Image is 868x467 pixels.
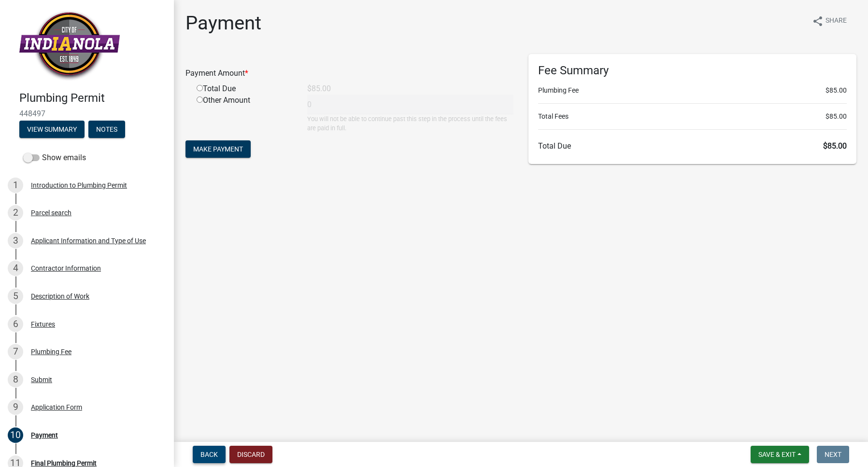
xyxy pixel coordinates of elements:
div: Plumbing Fee [31,348,71,355]
div: 6 [8,316,23,332]
span: Next [825,451,841,458]
button: Notes [88,121,125,138]
h6: Total Due [538,141,847,151]
div: 1 [8,178,23,193]
h6: Fee Summary [538,64,847,78]
div: Applicant Information and Type of Use [31,237,146,244]
wm-modal-confirm: Summary [19,126,85,134]
div: Parcel search [31,209,71,216]
span: $85.00 [825,111,847,122]
span: $85.00 [823,141,847,151]
button: shareShare [804,12,854,30]
span: Save & Exit [758,451,796,458]
div: Contractor Information [31,265,101,272]
span: 448497 [19,109,155,118]
div: Total Due [189,83,300,95]
button: Make Payment [185,140,251,158]
div: Description of Work [31,293,89,300]
span: Make Payment [193,145,243,153]
span: Share [825,15,847,27]
div: Payment Amount [178,68,521,79]
div: 10 [8,427,23,443]
div: 4 [8,261,23,276]
button: Save & Exit [751,446,809,463]
div: Application Form [31,404,82,411]
button: Discard [229,446,272,463]
div: Other Amount [189,95,300,133]
wm-modal-confirm: Notes [88,126,125,134]
div: 7 [8,344,23,359]
div: 5 [8,288,23,304]
div: Submit [31,376,52,383]
button: Back [193,446,226,463]
img: City of Indianola, Iowa [19,10,120,81]
span: Back [200,451,218,458]
div: Fixtures [31,321,55,328]
div: Payment [31,432,58,439]
h4: Plumbing Permit [19,91,166,105]
div: Final Plumbing Permit [31,460,97,467]
li: Plumbing Fee [538,85,847,96]
div: Introduction to Plumbing Permit [31,182,127,189]
div: 2 [8,205,23,220]
label: Show emails [23,152,86,164]
button: View Summary [19,121,85,138]
div: 8 [8,372,23,387]
div: 3 [8,233,23,248]
h1: Payment [185,12,261,35]
li: Total Fees [538,111,847,122]
button: Next [817,446,849,463]
span: $85.00 [825,85,847,96]
i: share [812,15,824,27]
div: 9 [8,399,23,415]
